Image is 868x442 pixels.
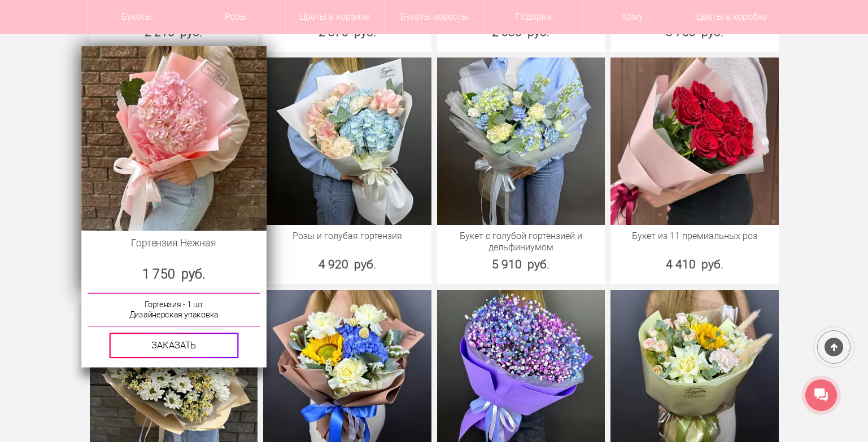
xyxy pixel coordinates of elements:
[443,231,600,253] a: Букет с голубой гортензией и дельфиниумом
[263,256,431,273] div: 4 920 руб.
[610,58,779,226] img: Букет из 11 премиальных роз
[437,256,605,273] div: 5 910 руб.
[87,293,260,326] div: Гортензия - 1 шт Дизайнерская упаковка
[81,264,266,283] div: 1 750 руб.
[616,231,773,242] a: Букет из 11 премиальных роз
[88,237,260,249] a: Гортензия Нежная
[81,46,266,230] img: Гортензия Нежная
[269,231,426,242] a: Розы и голубая гортензия
[610,256,779,273] div: 4 410 руб.
[263,58,431,226] img: Розы и голубая гортензия
[437,58,605,226] img: Букет с голубой гортензией и дельфиниумом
